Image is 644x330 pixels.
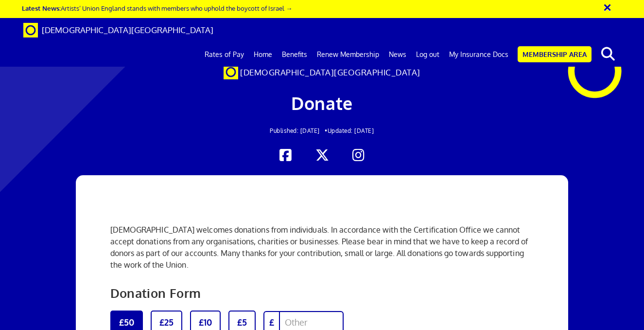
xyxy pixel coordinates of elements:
[312,42,384,67] a: Renew Membership
[110,283,201,303] h1: Donation Form
[518,46,592,62] a: Membership Area
[110,224,534,271] p: [DEMOGRAPHIC_DATA] welcomes donations from individuals. In accordance with the Certification Offi...
[240,67,420,77] span: [DEMOGRAPHIC_DATA][GEOGRAPHIC_DATA]
[411,42,444,67] a: Log out
[277,42,312,67] a: Benefits
[384,42,411,67] a: News
[593,44,623,64] button: search
[125,128,519,134] h2: Updated: [DATE]
[270,127,328,134] span: Published: [DATE] •
[42,25,213,35] span: [DEMOGRAPHIC_DATA][GEOGRAPHIC_DATA]
[291,92,352,114] span: Donate
[22,4,61,12] strong: Latest News:
[444,42,513,67] a: My Insurance Docs
[249,42,277,67] a: Home
[200,42,249,67] a: Rates of Pay
[16,18,221,42] a: Brand [DEMOGRAPHIC_DATA][GEOGRAPHIC_DATA]
[22,4,292,12] a: Latest News:Artists’ Union England stands with members who uphold the boycott of Israel →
